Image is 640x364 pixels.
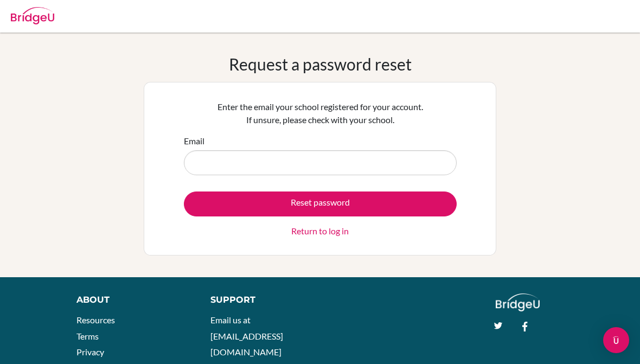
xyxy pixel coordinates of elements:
div: Support [210,293,310,306]
a: Resources [76,315,115,325]
h1: Request a password reset [229,54,412,74]
p: Enter the email your school registered for your account. If unsure, please check with your school. [184,100,457,126]
img: logo_white@2x-f4f0deed5e89b7ecb1c2cc34c3e3d731f90f0f143d5ea2071677605dd97b5244.png [496,293,540,311]
img: Bridge-U [11,7,54,24]
label: Email [184,135,204,148]
div: Open Intercom Messenger [603,327,629,353]
div: About [76,293,186,306]
a: Terms [76,331,99,341]
a: Privacy [76,347,104,357]
button: Reset password [184,191,457,216]
a: Return to log in [291,225,349,238]
a: Email us at [EMAIL_ADDRESS][DOMAIN_NAME] [210,315,283,357]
